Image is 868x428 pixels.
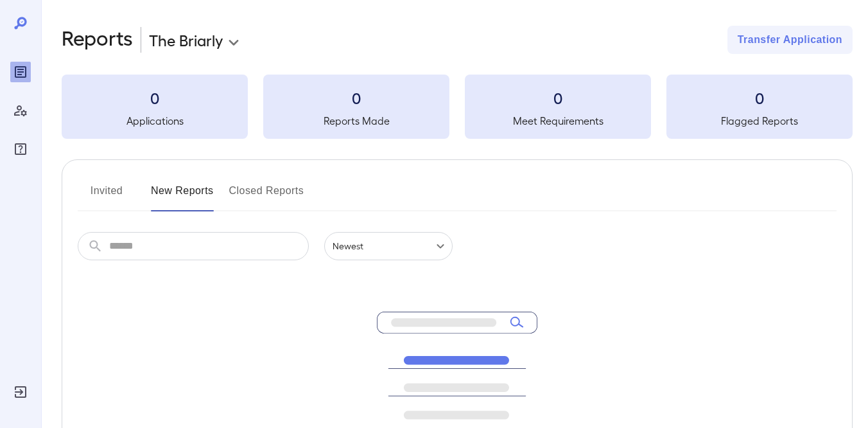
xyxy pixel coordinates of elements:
button: Transfer Application [727,26,853,54]
h5: Applications [62,113,248,129]
div: Manage Users [10,100,31,121]
h5: Meet Requirements [465,113,651,129]
div: FAQ [10,139,31,159]
p: The Briarly [149,30,223,50]
h2: Reports [62,26,133,54]
h3: 0 [666,87,853,108]
button: Closed Reports [229,181,304,211]
h3: 0 [62,87,248,108]
div: Reports [10,62,31,82]
div: Log Out [10,382,31,402]
h3: 0 [465,87,651,108]
button: New Reports [151,181,214,211]
div: Newest [324,232,453,260]
button: Invited [78,181,135,211]
summary: 0Applications0Reports Made0Meet Requirements0Flagged Reports [62,75,853,139]
h5: Reports Made [263,113,449,129]
h3: 0 [263,87,449,108]
h5: Flagged Reports [666,113,853,129]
